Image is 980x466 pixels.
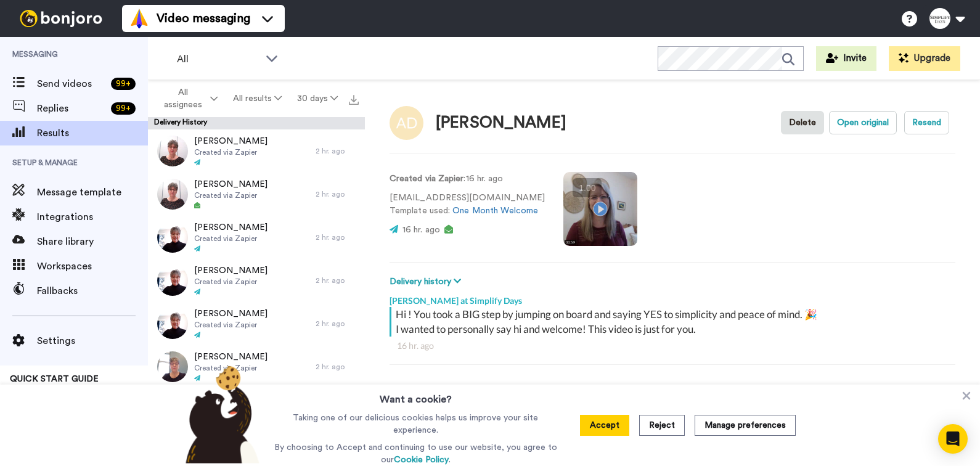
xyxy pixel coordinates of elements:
[396,307,952,337] div: Hi ! You took a BIG step by jumping on board and saying YES to simplicity and peace of mind. 🎉 I ...
[380,385,452,407] h3: Want a cookie?
[289,88,345,110] button: 30 days
[111,102,136,115] div: 99 +
[157,136,188,166] img: 926adb35-1908-41ee-a277-8dcad45d8585-thumb.jpg
[194,363,267,373] span: Created via Zapier
[194,190,267,200] span: Created via Zapier
[816,46,876,71] button: Invite
[157,265,188,296] img: 673d8851-1f83-486f-89ff-068fe1ce8af8-thumb.jpg
[316,362,359,372] div: 2 hr. ago
[150,81,226,116] button: All assignees
[10,375,99,383] span: QUICK START GUIDE
[390,173,545,186] p: : 16 hr. ago
[394,456,449,464] a: Cookie Policy
[226,88,290,110] button: All results
[37,259,148,274] span: Workspaces
[157,308,188,339] img: 8f7322f6-017e-4c14-ab02-6d2e41c9da0f-thumb.jpg
[271,441,560,466] p: By choosing to Accept and continuing to use our website, you agree to our .
[194,351,267,363] span: [PERSON_NAME]
[397,340,948,352] div: 16 hr. ago
[37,126,148,141] span: Results
[316,276,359,285] div: 2 hr. ago
[37,101,106,116] span: Replies
[390,106,423,140] img: Image of Ann Durham
[194,234,267,243] span: Created via Zapier
[148,345,365,388] a: [PERSON_NAME]Created via Zapier2 hr. ago
[889,46,960,71] button: Upgrade
[316,232,359,242] div: 2 hr. ago
[148,173,365,216] a: [PERSON_NAME]Created via Zapier2 hr. ago
[148,129,365,173] a: [PERSON_NAME]Created via Zapier2 hr. ago
[148,117,365,129] div: Delivery History
[695,415,796,436] button: Manage preferences
[148,302,365,345] a: [PERSON_NAME]Created via Zapier2 hr. ago
[402,226,440,234] span: 16 hr. ago
[157,179,188,210] img: 87edc9ce-07ec-40f3-87c8-009424ce7ae4-thumb.jpg
[316,319,359,329] div: 2 hr. ago
[194,264,267,277] span: [PERSON_NAME]
[639,415,685,436] button: Reject
[174,365,266,464] img: bear-with-cookie.png
[148,259,365,302] a: [PERSON_NAME]Created via Zapier2 hr. ago
[194,147,267,157] span: Created via Zapier
[194,308,267,320] span: [PERSON_NAME]
[111,78,136,90] div: 99 +
[349,95,359,105] img: export.svg
[345,89,362,108] button: Export all results that match these filters now.
[37,333,148,348] span: Settings
[37,185,148,200] span: Message template
[271,412,560,436] p: Taking one of our delicious cookies helps us improve your site experience.
[129,9,149,28] img: vm-color.svg
[37,76,106,91] span: Send videos
[157,351,188,382] img: b8efae2c-2a0f-4085-af7f-a049a9ad6851-thumb.jpg
[177,52,259,67] span: All
[316,146,359,156] div: 2 hr. ago
[452,206,538,215] a: One Month Welcome
[194,277,267,287] span: Created via Zapier
[157,222,188,253] img: 2c179dc6-9c65-40c0-8048-4ad0d936a7e8-thumb.jpg
[390,192,545,218] p: [EMAIL_ADDRESS][DOMAIN_NAME] Template used:
[390,288,955,307] div: [PERSON_NAME] at Simplify Days
[436,114,566,132] div: [PERSON_NAME]
[194,320,267,330] span: Created via Zapier
[390,174,463,183] strong: Created via Zapier
[148,216,365,259] a: [PERSON_NAME]Created via Zapier2 hr. ago
[829,111,897,134] button: Open original
[194,135,267,147] span: [PERSON_NAME]
[158,86,208,111] span: All assignees
[194,178,267,190] span: [PERSON_NAME]
[316,189,359,199] div: 2 hr. ago
[194,221,267,234] span: [PERSON_NAME]
[37,234,148,249] span: Share library
[938,424,968,454] div: Open Intercom Messenger
[390,275,465,288] button: Delivery history
[904,111,949,134] button: Resend
[781,111,824,134] button: Delete
[37,284,148,298] span: Fallbacks
[580,415,629,436] button: Accept
[157,10,250,27] span: Video messaging
[37,210,148,224] span: Integrations
[15,10,107,27] img: bj-logo-header-white.svg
